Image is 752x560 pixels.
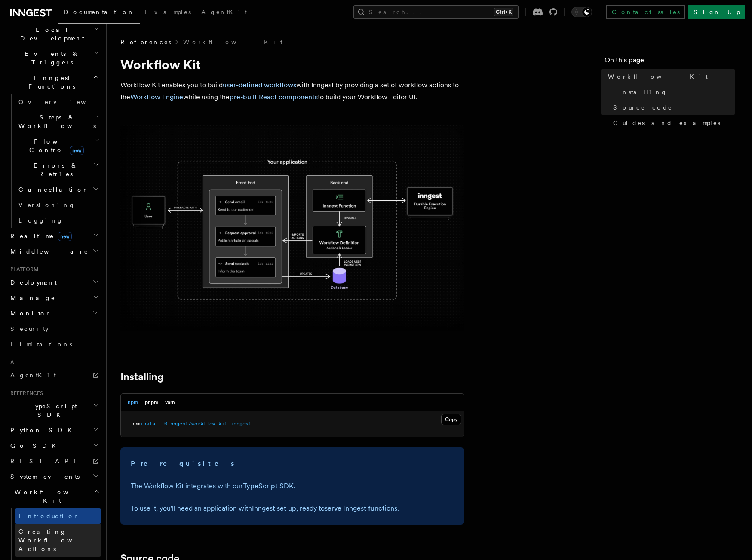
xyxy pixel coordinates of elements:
[70,146,84,155] span: new
[7,402,93,419] span: TypeScript SDK
[120,125,464,331] img: The Workflow Kit provides a Workflow Engine to compose workflow actions on the back end and a set...
[15,161,93,178] span: Errors & Retries
[165,394,175,411] button: yarn
[613,119,720,127] span: Guides and examples
[145,9,191,15] span: Examples
[610,84,735,100] a: Installing
[201,9,247,15] span: AgentKit
[7,309,51,318] span: Monitor
[7,337,101,352] a: Limitations
[7,438,101,453] button: Go SDK
[18,513,80,520] span: Introduction
[15,213,101,228] a: Logging
[164,421,227,427] span: @inngest/workflow-kit
[7,46,101,70] button: Events & Triggers
[571,7,592,17] button: Toggle dark mode
[145,394,158,411] button: pnpm
[18,528,93,552] span: Creating Workflow Actions
[7,359,16,366] span: AI
[140,421,161,427] span: install
[7,484,101,508] button: Workflow Kit
[7,278,57,287] span: Deployment
[130,93,183,101] a: Workflow Engine
[120,38,171,46] span: References
[7,367,101,383] a: AgentKit
[608,72,708,81] span: Workflow Kit
[7,398,101,422] button: TypeScript SDK
[252,504,296,512] a: Inngest set up
[7,70,101,94] button: Inngest Functions
[7,488,94,505] span: Workflow Kit
[606,5,685,19] a: Contact sales
[58,232,72,241] span: new
[15,137,95,154] span: Flow Control
[7,94,101,228] div: Inngest Functions
[353,5,519,19] button: Search...Ctrl+K
[7,232,72,240] span: Realtime
[7,453,101,469] a: REST API
[7,441,61,450] span: Go SDK
[15,524,101,557] a: Creating Workflow Actions
[605,55,735,69] h4: On this page
[7,244,101,259] button: Middleware
[610,100,735,115] a: Source code
[7,25,94,43] span: Local Development
[140,3,196,23] a: Examples
[230,93,318,101] a: pre-built React components
[7,266,39,273] span: Platform
[7,73,93,91] span: Inngest Functions
[10,458,83,465] span: REST API
[15,158,101,182] button: Errors & Retries
[15,110,101,134] button: Steps & Workflows
[18,217,63,224] span: Logging
[15,508,101,524] a: Introduction
[7,22,101,46] button: Local Development
[7,472,80,481] span: System events
[605,69,735,84] a: Workflow Kit
[610,115,735,131] a: Guides and examples
[15,197,101,213] a: Versioning
[131,480,454,492] p: The Workflow Kit integrates with our .
[325,504,397,512] a: serve Inngest functions
[120,371,163,383] a: Installing
[223,81,296,89] a: user-defined workflows
[131,502,454,514] p: To use it, you'll need an application with , ready to .
[18,202,75,208] span: Versioning
[230,421,252,427] span: inngest
[120,57,464,72] h1: Workflow Kit
[120,79,464,103] p: Workflow Kit enables you to build with Inngest by providing a set of workflow actions to the whil...
[7,426,77,435] span: Python SDK
[7,247,89,256] span: Middleware
[15,113,96,130] span: Steps & Workflows
[10,341,72,348] span: Limitations
[613,103,672,112] span: Source code
[15,94,101,110] a: Overview
[183,38,282,46] a: Workflow Kit
[10,372,56,379] span: AgentKit
[58,3,140,24] a: Documentation
[128,394,138,411] button: npm
[15,182,101,197] button: Cancellation
[494,8,513,16] kbd: Ctrl+K
[7,228,101,244] button: Realtimenew
[15,185,89,194] span: Cancellation
[7,275,101,290] button: Deployment
[7,390,43,397] span: References
[7,49,94,67] span: Events & Triggers
[7,422,101,438] button: Python SDK
[196,3,252,23] a: AgentKit
[131,459,236,468] strong: Prerequisites
[441,414,461,425] button: Copy
[15,134,101,158] button: Flow Controlnew
[7,469,101,484] button: System events
[613,88,667,96] span: Installing
[688,5,745,19] a: Sign Up
[7,321,101,337] a: Security
[64,9,135,15] span: Documentation
[243,482,294,490] a: TypeScript SDK
[7,306,101,321] button: Monitor
[7,294,55,302] span: Manage
[7,290,101,306] button: Manage
[10,325,49,332] span: Security
[18,98,107,105] span: Overview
